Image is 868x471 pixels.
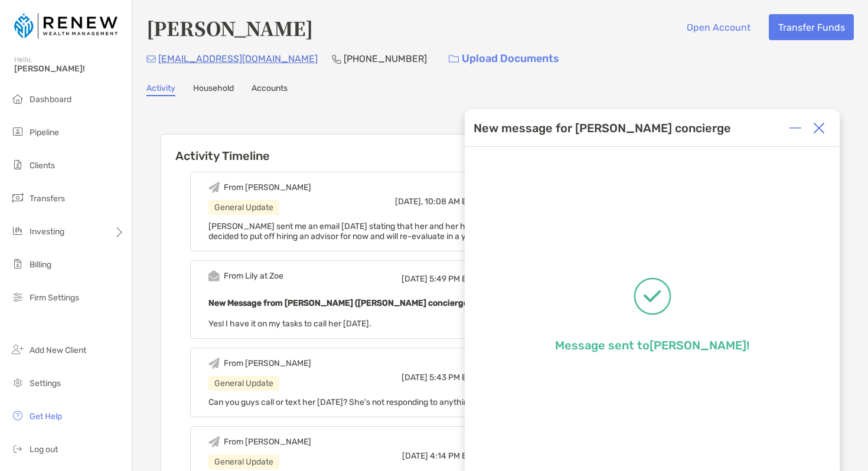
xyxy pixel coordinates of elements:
span: [DATE], [395,197,423,207]
a: Household [193,83,234,96]
div: From [PERSON_NAME] [224,358,311,368]
span: Settings [30,378,61,388]
img: Event icon [208,270,220,282]
span: Billing [30,260,51,270]
div: New message for [PERSON_NAME] concierge [474,121,731,135]
img: logout icon [11,441,25,456]
img: Email Icon [146,55,156,63]
img: Event icon [208,436,220,447]
button: Open Account [677,14,759,40]
p: [PHONE_NUMBER] [344,51,427,66]
span: 10:08 AM ED [425,197,472,207]
span: 5:43 PM ED [429,372,472,382]
img: Event icon [208,358,220,369]
img: investing icon [11,224,25,238]
div: From [PERSON_NAME] [224,437,311,447]
span: Can you guys call or text her [DATE]? She's not responding to anything from me [208,397,506,407]
img: Message successfully sent [634,277,671,315]
span: Transfers [30,194,65,204]
span: Investing [30,227,64,237]
div: General Update [208,454,279,469]
span: [DATE] [402,451,428,461]
img: dashboard icon [11,91,25,106]
div: From Lily at Zoe [224,271,283,281]
span: Clients [30,161,55,171]
div: General Update [208,376,279,391]
img: transfers icon [11,191,25,205]
span: Pipeline [30,127,59,138]
h4: [PERSON_NAME] [146,14,313,41]
a: Upload Documents [441,46,567,71]
img: Event icon [208,182,220,193]
img: button icon [449,55,459,63]
img: get-help icon [11,408,25,423]
span: 4:14 PM ED [430,451,472,461]
img: clients icon [11,158,25,172]
p: Message sent to [PERSON_NAME] ! [555,338,749,352]
span: 5:49 PM ED [429,274,472,284]
span: Get Help [30,411,62,421]
a: Accounts [252,83,288,96]
span: [DATE] [402,274,428,284]
span: [PERSON_NAME]! [14,64,125,74]
span: Add New Client [30,345,86,355]
h6: Activity Timeline [161,135,567,163]
div: From [PERSON_NAME] [224,182,311,192]
p: [EMAIL_ADDRESS][DOMAIN_NAME] [158,51,318,66]
span: [DATE] [402,372,428,382]
img: billing icon [11,257,25,271]
span: Yes! I have it on my tasks to call her [DATE]. [208,319,371,329]
img: add_new_client icon [11,342,25,356]
div: General Update [208,200,279,215]
span: [PERSON_NAME] sent me an email [DATE] stating that her and her husband have decided to put off hi... [208,221,514,241]
img: settings icon [11,375,25,390]
img: firm-settings icon [11,290,25,304]
span: Firm Settings [30,293,79,303]
a: Activity [146,83,175,96]
img: Phone Icon [332,54,341,64]
span: Dashboard [30,94,71,104]
img: Zoe Logo [14,5,118,47]
img: Expand or collapse [789,122,801,134]
img: pipeline icon [11,125,25,139]
button: Transfer Funds [769,14,854,40]
span: Log out [30,444,58,454]
img: Close [813,122,825,134]
b: New Message from [PERSON_NAME] ([PERSON_NAME] concierge) [208,298,471,308]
